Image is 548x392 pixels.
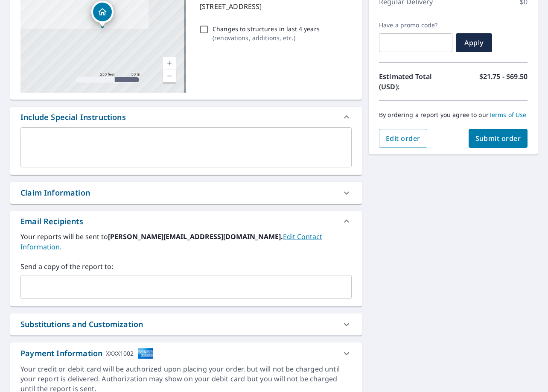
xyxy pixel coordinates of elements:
a: Terms of Use [489,111,527,119]
div: Include Special Instructions [20,111,126,123]
div: Email Recipients [20,216,83,227]
div: Include Special Instructions [10,107,362,127]
a: Current Level 17, Zoom Out [163,70,176,82]
div: Substitutions and Customization [10,313,362,335]
p: By ordering a report you agree to our [379,111,528,119]
p: [STREET_ADDRESS] [200,1,348,12]
p: $21.75 - $69.50 [479,71,528,92]
div: Email Recipients [10,211,362,231]
button: Edit order [379,129,427,148]
label: Send a copy of the report to: [20,261,352,272]
button: Submit order [469,129,528,148]
div: Payment InformationXXXX1002cardImage [10,342,362,364]
div: XXXX1002 [106,348,134,359]
label: Your reports will be sent to [20,231,352,252]
div: Dropped pin, building 1, Residential property, 20417 Aberdeen Dr Bend, OR 97702 [91,1,114,27]
div: Substitutions and Customization [20,319,143,330]
button: Apply [456,33,492,52]
label: Have a promo code? [379,21,452,29]
div: Claim Information [20,187,90,199]
p: Estimated Total (USD): [379,71,453,92]
a: Current Level 17, Zoom In [163,57,176,70]
span: Submit order [475,134,521,143]
b: [PERSON_NAME][EMAIL_ADDRESS][DOMAIN_NAME]. [108,232,283,241]
div: Payment Information [20,348,154,359]
p: ( renovations, additions, etc. ) [213,33,320,42]
p: Changes to structures in last 4 years [213,24,320,33]
span: Edit order [386,134,420,143]
span: Apply [463,38,485,47]
div: Claim Information [10,182,362,204]
img: cardImage [137,348,154,359]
